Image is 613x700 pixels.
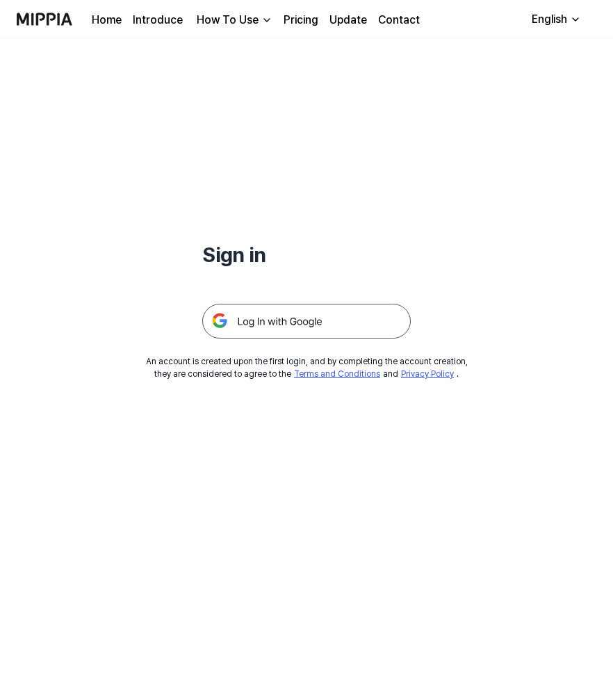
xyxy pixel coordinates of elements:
a: Privacy Policy [401,369,454,379]
a: Home [92,12,122,29]
button: How To Use [194,12,272,29]
div: English [529,11,570,28]
button: English [521,6,589,33]
a: Contact [378,12,420,29]
div: How To Use [194,12,261,29]
img: 구글 로그인 버튼 [202,304,411,339]
img: down [261,15,272,26]
h1: Sign in [202,239,411,270]
a: Pricing [284,12,318,29]
div: An account is created upon the first login, and by completing the account creation, they are cons... [146,355,468,380]
a: Introduce [133,12,183,29]
a: Update [329,12,367,29]
a: Terms and Conditions [294,369,380,379]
